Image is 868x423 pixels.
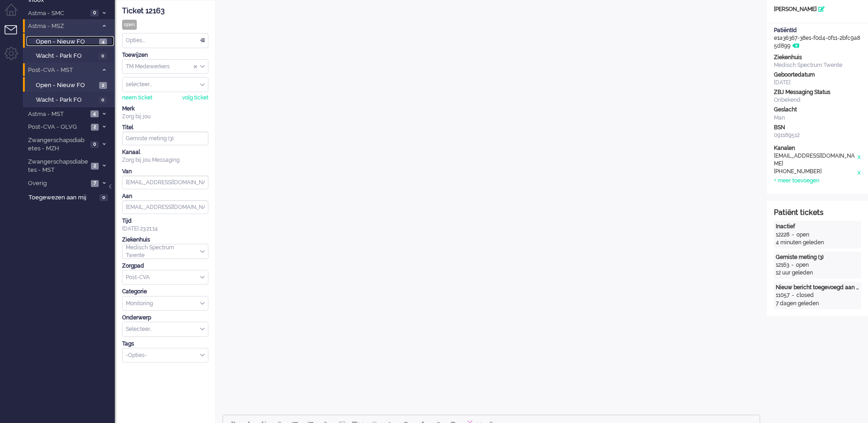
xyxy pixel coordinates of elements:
[100,194,108,201] span: 0
[28,193,97,202] span: Toegewezen aan mij
[774,177,819,185] div: + meer toevoegen
[122,51,208,59] div: Toewijzen
[774,144,861,152] div: Kanalen
[27,192,115,202] a: Toegewezen aan mij 0
[122,6,208,16] div: Ticket 12163
[27,22,98,31] span: Astma - MSZ
[122,262,208,270] div: Zorgpad
[99,82,107,89] span: 2
[36,38,97,46] span: Open - Nieuw FO
[774,124,861,132] div: BSN
[774,54,861,61] div: Ziekenhuis
[789,261,796,269] div: -
[790,231,796,239] div: -
[99,38,107,45] span: 4
[90,141,99,148] span: 0
[776,284,859,291] div: Nieuw bericht toegevoegd aan gesprek
[27,80,114,90] a: Open - Nieuw FO 2
[774,79,861,87] div: [DATE]
[27,36,114,46] a: Open - Nieuw FO 4
[796,261,809,269] div: open
[182,94,208,102] div: volg ticket
[91,163,99,170] span: 2
[36,81,97,90] span: Open - Nieuw FO
[91,180,99,187] span: 7
[122,217,208,225] div: Tijd
[857,152,861,168] div: x
[776,223,859,231] div: Inactief
[27,123,88,132] span: Post-CVA - OLVG
[774,114,861,122] div: Man
[122,348,208,363] div: Select Tags
[774,88,861,96] div: ZBJ Messaging Status
[122,217,208,233] div: [DATE] 23:21:14
[122,59,208,74] div: Assign Group
[774,106,861,114] div: Geslacht
[776,253,859,261] div: Gemiste meting (3)
[122,236,208,244] div: Ziekenhuis
[857,168,861,177] div: x
[122,20,137,30] div: open
[774,208,861,218] div: Patiënt tickets
[776,269,859,277] div: 12 uur geleden
[774,152,857,168] div: [EMAIL_ADDRESS][DOMAIN_NAME]
[774,71,861,79] div: Geboortedatum
[27,50,114,60] a: Wacht - Park FO 0
[767,5,868,13] div: [PERSON_NAME]
[776,261,789,269] div: 12163
[27,179,88,188] span: Overig
[27,158,88,175] span: Zwangerschapsdiabetes - MST
[774,61,861,69] div: Medisch Spectrum Twente
[122,288,208,296] div: Categorie
[774,96,861,104] div: Onbekend
[122,148,208,156] div: Kanaal
[36,52,96,60] span: Wacht - Park FO
[27,94,114,104] a: Wacht - Park FO 0
[99,97,107,104] span: 0
[767,27,868,50] div: e1a36367-38e1-f0d4-0f11-2bfc9a85d899
[122,113,208,121] div: Zorg bij jou
[774,27,861,34] div: PatiëntId
[122,192,208,200] div: Aan
[122,77,208,92] div: Assign User
[776,300,859,308] div: 7 dagen geleden
[5,25,25,46] li: Tickets menu
[122,94,152,102] div: neem ticket
[4,4,533,20] body: Rich Text Area. Press ALT-0 for help.
[774,168,857,177] div: [PHONE_NUMBER]
[776,231,790,239] div: 12228
[90,10,99,16] span: 0
[99,53,107,60] span: 0
[122,314,208,322] div: Onderwerp
[776,291,790,299] div: 11057
[122,168,208,176] div: Van
[122,340,208,348] div: Tags
[790,291,796,299] div: -
[5,47,25,67] li: Admin menu
[5,4,25,24] li: Dashboard menu
[796,231,809,239] div: open
[27,66,98,75] span: Post-CVA - MST
[27,136,88,153] span: Zwangerschapsdiabetes - MZH
[122,156,208,164] div: Zorg bij jou Messaging
[90,110,99,117] span: 4
[27,110,88,119] span: Astma - MST
[122,124,208,132] div: Titel
[776,239,859,247] div: 4 minuten geleden
[91,124,99,131] span: 2
[796,291,814,299] div: closed
[774,132,861,139] div: 091189512
[27,9,88,18] span: Astma - SMC
[36,96,96,104] span: Wacht - Park FO
[122,105,208,113] div: Merk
